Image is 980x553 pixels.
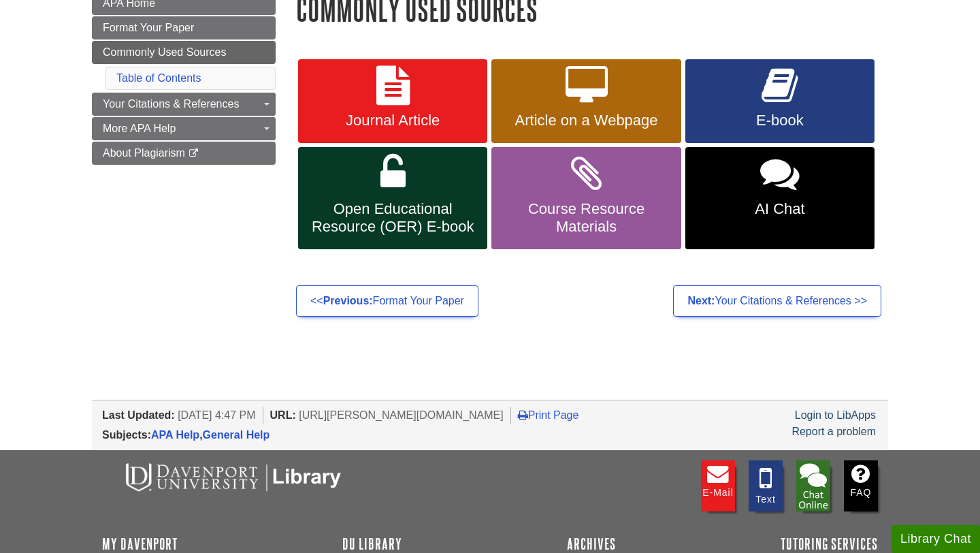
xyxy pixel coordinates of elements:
strong: Previous: [323,295,373,306]
a: Next:Your Citations & References >> [673,285,881,317]
img: DU Libraries [102,460,361,493]
li: Chat with Library [796,460,830,511]
a: Archives [567,536,616,552]
span: [URL][PERSON_NAME][DOMAIN_NAME] [299,409,504,421]
a: Article on a Webpage [491,59,681,144]
span: About Plagiarism [103,147,185,159]
span: Last Updated: [102,409,175,421]
span: [DATE] 4:47 PM [178,409,255,421]
a: Login to LibApps [795,409,876,421]
a: My Davenport [102,536,178,552]
span: Format Your Paper [103,22,194,33]
span: URL: [270,409,296,421]
span: Your Citations & References [103,98,239,110]
a: Journal Article [298,59,487,144]
a: Table of Contents [116,72,201,84]
a: E-mail [701,460,735,511]
img: Library Chat [796,460,830,511]
i: Print Page [518,409,528,420]
a: Back to Top [933,244,977,262]
span: , [151,429,269,441]
span: Open Educational Resource (OER) E-book [308,200,477,236]
a: Format Your Paper [92,16,276,39]
a: <<Previous:Format Your Paper [296,285,478,317]
a: FAQ [844,460,878,511]
a: APA Help [151,429,199,441]
a: Report a problem [791,426,876,437]
span: Subjects: [102,429,151,441]
strong: Next: [687,295,715,306]
a: More APA Help [92,117,276,140]
a: General Help [203,429,270,441]
span: Course Resource Materials [502,200,670,236]
span: Article on a Webpage [502,112,670,129]
span: Commonly Used Sources [103,46,226,58]
a: About Plagiarism [92,142,276,165]
span: AI Chat [696,200,864,218]
a: Commonly Used Sources [92,41,276,64]
i: This link opens in a new window [188,149,199,158]
span: More APA Help [103,123,176,134]
button: Library Chat [892,525,980,553]
a: Print Page [518,409,579,421]
a: DU Library [342,536,402,552]
a: Open Educational Resource (OER) E-book [298,147,487,249]
a: Course Resource Materials [491,147,681,249]
a: Your Citations & References [92,93,276,116]
a: Text [749,460,783,511]
a: E-book [685,59,875,144]
span: E-book [696,112,864,129]
a: Tutoring Services [781,536,878,552]
a: AI Chat [685,147,875,249]
span: Journal Article [308,112,477,129]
